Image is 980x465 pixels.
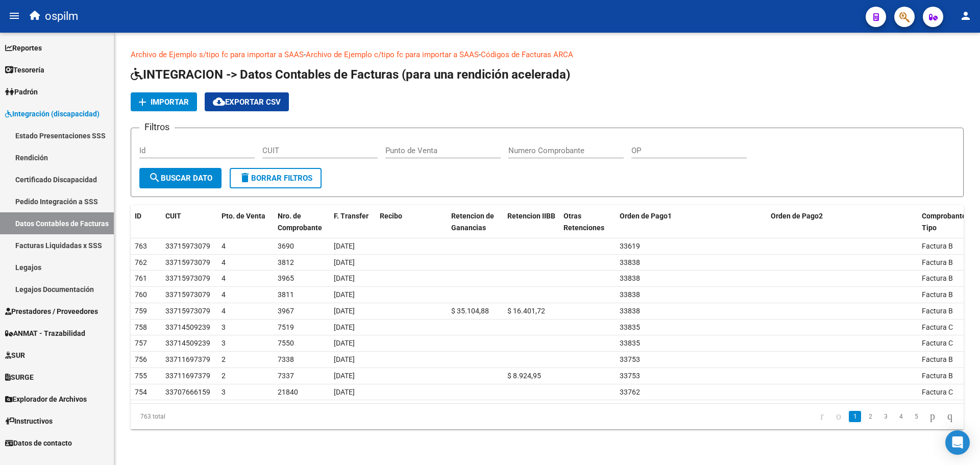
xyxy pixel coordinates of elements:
[5,42,42,54] span: Reportes
[334,355,355,363] span: [DATE]
[620,274,640,282] span: 33838
[563,212,604,232] span: Otras Retenciones
[306,50,479,59] a: Archivo de Ejemplo c/tipo fc para importar a SAAS
[222,274,226,282] span: 4
[5,306,98,317] span: Prestadores / Proveedores
[960,10,972,22] mat-icon: person
[278,323,294,331] span: 7519
[503,205,559,239] datatable-header-cell: Retencion IIBB
[222,307,226,315] span: 4
[816,411,828,422] a: go to first page
[849,411,861,422] a: 1
[217,205,274,239] datatable-header-cell: Pto. de Venta
[135,323,147,331] span: 758
[847,408,863,425] li: page 1
[909,408,924,425] li: page 5
[380,212,402,220] span: Recibo
[334,290,355,299] span: [DATE]
[230,168,322,188] button: Borrar Filtros
[507,372,541,380] span: $ 8.924,95
[278,258,294,266] span: 3812
[135,355,147,363] span: 756
[222,339,226,347] span: 3
[922,323,953,331] span: Factura C
[139,120,175,134] h3: Filtros
[135,307,147,315] span: 759
[239,172,251,184] mat-icon: delete
[135,372,147,380] span: 755
[165,323,210,331] span: 33714509239
[274,205,330,239] datatable-header-cell: Nro. de Comprobante
[334,372,355,380] span: [DATE]
[451,307,489,315] span: $ 35.104,88
[151,97,189,107] span: Importar
[135,290,147,299] span: 760
[922,388,953,396] span: Factura C
[5,372,34,383] span: SURGE
[943,411,957,422] a: go to last page
[135,388,147,396] span: 754
[165,290,210,299] span: 33715973079
[376,205,447,239] datatable-header-cell: Recibo
[5,415,53,427] span: Instructivos
[278,388,298,396] span: 21840
[165,258,210,266] span: 33715973079
[5,394,87,405] span: Explorador de Archivos
[213,95,225,108] mat-icon: cloud_download
[278,274,294,282] span: 3965
[620,242,640,250] span: 33619
[135,258,147,266] span: 762
[165,388,210,396] span: 33707666159
[5,86,38,97] span: Padrón
[620,339,640,347] span: 33835
[161,205,217,239] datatable-header-cell: CUIT
[5,108,100,119] span: Integración (discapacidad)
[447,205,503,239] datatable-header-cell: Retencion de Ganancias
[139,168,222,188] button: Buscar Dato
[863,408,878,425] li: page 2
[895,411,907,422] a: 4
[135,212,141,220] span: ID
[222,290,226,299] span: 4
[165,307,210,315] span: 33715973079
[878,408,893,425] li: page 3
[131,67,570,82] span: INTEGRACION -> Datos Contables de Facturas (para una rendición acelerada)
[922,307,953,315] span: Factura B
[165,274,210,282] span: 33715973079
[165,355,210,363] span: 33711697379
[131,404,296,429] div: 763 total
[222,372,226,380] span: 2
[922,242,953,250] span: Factura B
[922,372,953,380] span: Factura B
[616,205,767,239] datatable-header-cell: Orden de Pago1
[893,408,909,425] li: page 4
[222,258,226,266] span: 4
[918,205,964,239] datatable-header-cell: Comprobante Tipo
[334,307,355,315] span: [DATE]
[334,388,355,396] span: [DATE]
[135,339,147,347] span: 757
[620,307,640,315] span: 33838
[222,355,226,363] span: 2
[507,212,555,220] span: Retencion IIBB
[165,212,181,220] span: CUIT
[135,242,147,250] span: 763
[5,64,44,76] span: Tesorería
[620,212,672,220] span: Orden de Pago1
[222,323,226,331] span: 3
[879,411,892,422] a: 3
[922,274,953,282] span: Factura B
[334,258,355,266] span: [DATE]
[222,388,226,396] span: 3
[45,5,78,28] span: ospilm
[278,290,294,299] span: 3811
[620,290,640,299] span: 33838
[5,437,72,449] span: Datos de contacto
[620,323,640,331] span: 33835
[334,242,355,250] span: [DATE]
[620,355,640,363] span: 33753
[620,388,640,396] span: 33762
[620,372,640,380] span: 33753
[945,430,970,455] div: Open Intercom Messenger
[165,372,210,380] span: 33711697379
